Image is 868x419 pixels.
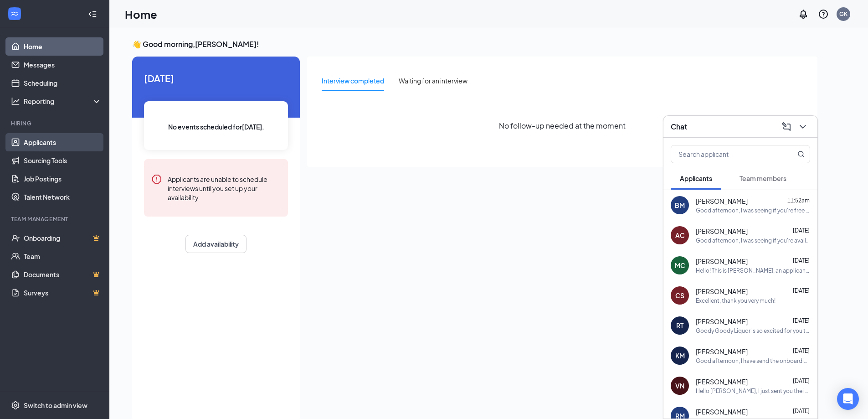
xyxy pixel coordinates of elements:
[793,347,810,354] span: [DATE]
[696,317,748,326] span: [PERSON_NAME]
[680,174,712,182] span: Applicants
[499,120,626,131] span: No follow-up needed at the moment
[24,133,102,151] a: Applicants
[675,351,685,360] div: KM
[24,170,102,188] a: Job Postings
[818,9,829,20] svg: QuestionInfo
[151,174,162,185] svg: Error
[24,247,102,265] a: Team
[24,188,102,206] a: Talent Network
[10,9,19,18] svg: WorkstreamLogo
[675,291,684,300] div: CS
[88,10,97,19] svg: Collapse
[24,74,102,92] a: Scheduling
[24,401,87,410] div: Switch to admin view
[696,207,810,214] div: Good afternoon, I was seeing if you're free for an interview [DATE] 1:30. Please le me know if th...
[793,227,810,234] span: [DATE]
[671,122,687,132] h3: Chat
[797,150,805,158] svg: MagnifyingGlass
[696,227,748,236] span: [PERSON_NAME]
[125,6,157,22] h1: Home
[839,10,847,18] div: GK
[696,237,810,244] div: Good afternoon, I was seeing if you're available for an interview [DATE][DATE] 1:30. Please let m...
[24,37,102,56] a: Home
[793,317,810,324] span: [DATE]
[24,151,102,170] a: Sourcing Tools
[793,257,810,264] span: [DATE]
[798,9,809,20] svg: Notifications
[11,401,20,410] svg: Settings
[24,265,102,284] a: DocumentsCrown
[696,297,776,305] div: Excellent, thank you very much!
[696,257,748,266] span: [PERSON_NAME]
[675,261,685,270] div: MC
[24,284,102,302] a: SurveysCrown
[168,122,264,132] span: No events scheduled for [DATE] .
[696,387,810,395] div: Hello [PERSON_NAME], I just sent you the instructions for your new hire onboarding thru email. Pl...
[797,121,808,132] svg: ChevronDown
[740,174,786,182] span: Team members
[11,215,100,223] div: Team Management
[675,201,685,210] div: BM
[144,71,288,85] span: [DATE]
[696,327,810,335] div: Goody Goody Liquor is so excited for you to join our team! Do you know anyone else who might be i...
[675,381,684,390] div: VN
[696,377,748,386] span: [PERSON_NAME]
[168,174,281,202] div: Applicants are unable to schedule interviews until you set up your availability.
[132,39,817,49] h3: 👋 Good morning, [PERSON_NAME] !
[781,121,792,132] svg: ComposeMessage
[793,378,810,384] span: [DATE]
[793,287,810,294] span: [DATE]
[696,407,748,416] span: [PERSON_NAME]
[796,119,810,134] button: ChevronDown
[24,97,102,106] div: Reporting
[779,119,794,134] button: ComposeMessage
[787,197,810,204] span: 11:52am
[696,347,748,356] span: [PERSON_NAME]
[675,231,685,240] div: AC
[793,408,810,414] span: [DATE]
[185,235,247,253] button: Add availability
[671,145,779,163] input: Search applicant
[11,97,20,106] svg: Analysis
[696,287,748,296] span: [PERSON_NAME]
[11,119,100,127] div: Hiring
[696,197,748,206] span: [PERSON_NAME]
[676,321,683,330] div: RT
[837,388,859,410] div: Open Intercom Messenger
[24,229,102,247] a: OnboardingCrown
[399,76,467,86] div: Waiting for an interview
[696,267,810,274] div: Hello! This is [PERSON_NAME], an applicant to the [PERSON_NAME] Goody location! I just wanted to ...
[322,76,384,86] div: Interview completed
[24,56,102,74] a: Messages
[696,357,810,365] div: Good afternoon, I have send the onboarding emails we discussed on the phone. Please follow the in...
